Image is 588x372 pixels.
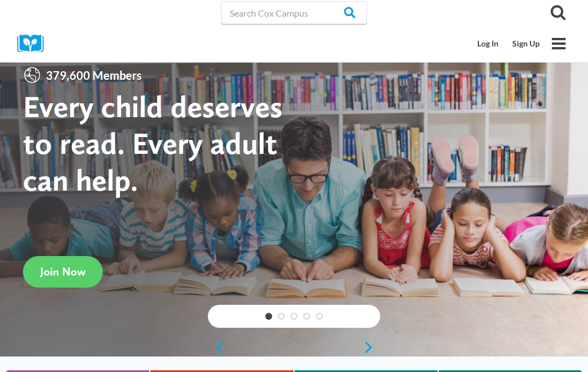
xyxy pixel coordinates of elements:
[505,33,547,55] a: Sign Up
[17,34,52,52] img: Cox Campus
[470,33,505,55] a: Log In
[363,340,380,354] a: next
[23,256,103,288] a: Join Now
[547,32,571,56] button: Open menu
[23,88,283,197] strong: Every child deserves to read. Every adult can help.
[316,313,323,320] a: 5
[303,313,310,320] a: 4
[208,340,225,354] a: previous
[291,313,297,320] a: 3
[470,33,547,55] nav: Secondary Mobile Navigation
[265,313,272,320] a: 1
[208,336,380,359] div: content slider buttons
[41,66,146,84] span: 379,600 Members
[221,1,367,24] input: Search Cox Campus
[278,313,285,320] a: 2
[40,265,86,278] span: Join Now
